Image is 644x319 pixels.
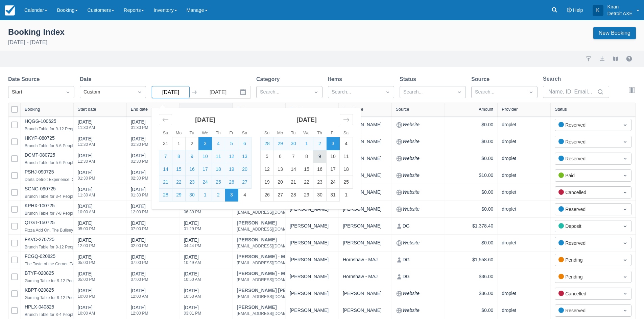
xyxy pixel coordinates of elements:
div: Move backward to switch to the previous month. [159,114,172,125]
td: Selected. Saturday, September 13, 2025 [238,150,252,163]
td: Selected. Thursday, October 2, 2025 [313,137,327,150]
td: Selected as end date. Friday, October 3, 2025 [225,189,238,202]
div: [DATE] [184,203,201,218]
td: Selected. Monday, September 15, 2025 [172,163,186,176]
div: 07:00 PM [131,261,148,265]
a: DCMT-080725 [25,152,55,158]
td: Selected as end date. Friday, October 3, 2025 [327,137,340,150]
input: Start Date [152,86,190,98]
div: [DATE] [78,186,95,201]
a: KBPT-020825 [25,287,54,293]
a: New Booking [593,27,636,39]
small: Sa [343,131,349,135]
div: [DATE] [131,152,148,167]
span: Dropdown icon [622,240,628,246]
div: Pending [558,256,616,264]
td: Choose Saturday, November 1, 2025 as your check-in date. It’s available. [340,189,353,202]
em: Website [403,121,420,128]
em: Website [403,172,420,179]
span: Dropdown icon [622,155,628,162]
small: Th [317,131,322,135]
div: Deposit [558,222,616,230]
div: [DATE] [131,254,148,269]
div: Hornshaw - MAJ [343,272,387,281]
div: End date [131,107,148,112]
td: Selected. Friday, September 12, 2025 [225,150,238,163]
div: [DATE] [78,203,95,218]
div: [DATE] [78,287,95,302]
em: Website [403,239,420,246]
a: FKVC-270725 [25,237,54,242]
span: Dropdown icon [456,89,463,96]
td: Choose Saturday, October 18, 2025 as your check-in date. It’s available. [340,163,353,176]
div: 05:00 PM [78,227,95,231]
p: Detroit AXE [607,10,633,17]
td: Selected. Thursday, September 4, 2025 [212,137,225,150]
div: Brunch Table for 5-6 People [25,142,75,150]
div: 05:00 PM [78,277,95,282]
div: Last Name [343,107,363,112]
td: Choose Thursday, October 23, 2025 as your check-in date. It’s available. [313,176,327,189]
div: [DATE] [131,203,148,218]
a: [PERSON_NAME] - MAJ [237,271,306,276]
div: Cancelled [558,290,616,297]
span: Dropdown icon [622,206,628,213]
strong: [DATE] [296,116,317,123]
a: HQGG-100625 [25,118,56,124]
div: First Name [290,107,311,112]
input: Name, ID, Email... [548,86,596,98]
div: [DATE] [131,135,148,151]
div: 01:30 PM [131,142,148,147]
div: [EMAIL_ADDRESS][DOMAIN_NAME] [237,208,306,216]
small: Tu [189,131,194,135]
td: Choose Tuesday, October 7, 2025 as your check-in date. It’s available. [287,150,300,163]
td: Selected. Wednesday, September 17, 2025 [199,163,212,176]
td: Selected. Sunday, September 28, 2025 [261,137,274,150]
div: [EMAIL_ADDRESS][DOMAIN_NAME] [237,259,306,267]
div: droplet [502,205,546,213]
td: Selected. Sunday, September 7, 2025 [159,150,172,163]
div: [DATE] [78,254,95,269]
td: Choose Saturday, October 4, 2025 as your check-in date. It’s available. [238,189,252,202]
div: Reserved [558,206,616,213]
div: 10:49 AM [184,261,201,265]
div: Paid [558,172,616,179]
td: Choose Wednesday, October 29, 2025 as your check-in date. It’s available. [300,189,313,202]
td: Choose Monday, October 13, 2025 as your check-in date. It’s available. [274,163,287,176]
span: Dropdown icon [528,89,534,96]
div: [PERSON_NAME] [237,220,306,225]
div: [PERSON_NAME] [290,272,334,281]
div: [PERSON_NAME] [290,289,334,298]
a: [PERSON_NAME] - MAJ [237,254,306,259]
div: Brunch Table for 7-8 People [25,209,75,217]
div: Booking [25,107,40,112]
div: [PERSON_NAME] [290,306,334,315]
div: 06:39 PM [184,210,201,214]
td: Choose Sunday, October 26, 2025 as your check-in date. It’s available. [261,189,274,202]
a: SGNG-090725 [25,186,56,191]
em: Website [403,138,420,145]
div: [DATE] [131,118,148,134]
small: Mo [176,131,182,135]
div: [PERSON_NAME] [343,222,387,230]
td: Selected. Tuesday, September 30, 2025 [287,137,300,150]
span: Help [573,7,583,13]
div: 05:00 PM [78,261,95,265]
span: Dropdown icon [622,122,628,128]
div: 11:30 AM [78,126,95,130]
div: 11:30 AM [78,193,95,197]
td: Choose Monday, September 1, 2025 as your check-in date. It’s available. [172,137,186,150]
div: Brunch Table for 5-6 People [25,159,75,167]
td: Selected. Monday, September 8, 2025 [172,150,186,163]
div: Reserved [558,239,616,247]
div: droplet [502,188,546,196]
td: Choose Wednesday, October 8, 2025 as your check-in date. It’s available. [300,150,313,163]
td: Selected as start date. Wednesday, September 3, 2025 [199,137,212,150]
a: [PERSON_NAME] [237,305,306,310]
div: 11:30 AM [78,142,95,147]
a: [PERSON_NAME] [237,237,306,242]
div: [DATE] [131,169,148,184]
a: HPLX-040825 [25,304,54,310]
div: [PERSON_NAME] [290,222,334,230]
